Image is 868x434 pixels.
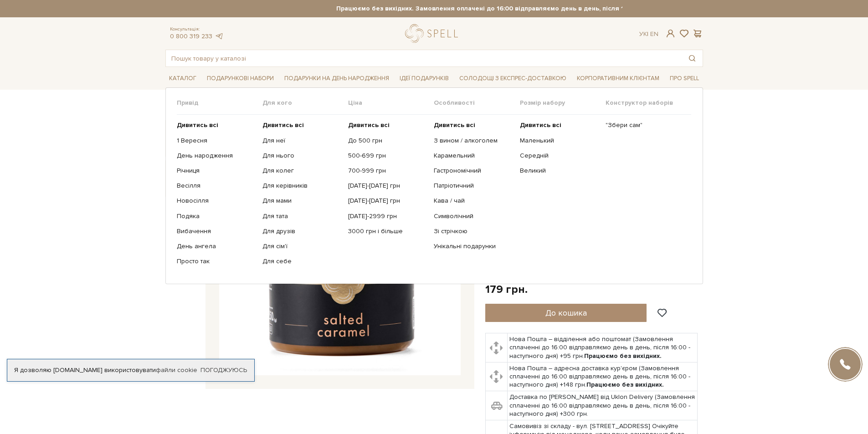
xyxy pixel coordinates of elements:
[246,5,784,13] strong: Працюємо без вихідних. Замовлення оплачені до 16:00 відправляємо день в день, після 16:00 - насту...
[650,30,658,38] a: En
[262,121,341,129] a: Дивитись всі
[177,167,256,175] a: Річниця
[262,152,341,160] a: Для нього
[348,121,427,129] a: Дивитись всі
[348,227,427,235] a: 3000 грн і більше
[262,121,304,129] b: Дивитись всі
[405,24,462,43] a: logo
[606,99,691,107] span: Конструктор наборів
[520,99,606,107] span: Розмір набору
[177,121,256,129] a: Дивитись всі
[485,282,528,296] div: 179 грн.
[434,227,513,235] a: Зі стрічкою
[434,152,513,160] a: Карамельний
[262,182,341,190] a: Для керівників
[485,304,647,322] button: До кошика
[200,366,247,374] a: Погоджуюсь
[348,197,427,205] a: [DATE]-[DATE] грн
[348,99,434,107] span: Ціна
[434,182,513,190] a: Патріотичний
[348,167,427,175] a: 700-999 грн
[456,71,570,86] a: Солодощі з експрес-доставкою
[434,99,519,107] span: Особливості
[520,137,599,145] a: Маленький
[156,366,197,374] a: файли cookie
[203,71,277,86] span: Подарункові набори
[508,333,698,363] td: Нова Пошта – відділення або поштомат (Замовлення сплаченні до 16:00 відправляємо день в день, піс...
[434,137,513,145] a: З вином / алкоголем
[348,212,427,220] a: [DATE]-2999 грн
[177,99,262,107] span: Привід
[434,121,513,129] a: Дивитись всі
[520,121,561,129] b: Дивитись всі
[434,242,513,250] a: Унікальні подарунки
[545,308,587,318] span: До кошика
[262,242,341,250] a: Для сім'ї
[348,152,427,160] a: 500-699 грн
[682,50,703,66] button: Пошук товару у каталозі
[262,257,341,266] a: Для себе
[262,99,348,107] span: Для кого
[647,30,648,38] span: |
[262,212,341,220] a: Для тата
[434,167,513,175] a: Гастрономічний
[434,212,513,220] a: Символічний
[177,182,256,190] a: Весілля
[215,32,224,40] a: telegram
[508,391,698,420] td: Доставка по [PERSON_NAME] від Uklon Delivery (Замовлення сплаченні до 16:00 відправляємо день в д...
[508,362,698,391] td: Нова Пошта – адресна доставка кур'єром (Замовлення сплаченні до 16:00 відправляємо день в день, п...
[281,71,393,86] span: Подарунки на День народження
[165,87,703,284] div: Каталог
[348,121,390,129] b: Дивитись всі
[666,71,703,86] span: Про Spell
[177,212,256,220] a: Подяка
[177,121,218,129] b: Дивитись всі
[262,227,341,235] a: Для друзів
[170,32,212,40] a: 0 800 319 233
[170,26,224,32] span: Консультація:
[177,197,256,205] a: Новосілля
[434,197,513,205] a: Кава / чай
[348,182,427,190] a: [DATE]-[DATE] грн
[177,242,256,250] a: День ангела
[586,381,664,388] b: Працюємо без вихідних.
[573,71,663,86] a: Корпоративним клієнтам
[520,167,599,175] a: Великий
[262,137,341,145] a: Для неї
[262,197,341,205] a: Для мами
[7,366,254,374] div: Я дозволяю [DOMAIN_NAME] використовувати
[396,71,452,86] span: Ідеї подарунків
[166,50,682,66] input: Пошук товару у каталозі
[177,137,256,145] a: 1 Вересня
[584,352,662,360] b: Працюємо без вихідних.
[348,137,427,145] a: До 500 грн
[177,227,256,235] a: Вибачення
[262,167,341,175] a: Для колег
[165,71,200,86] span: Каталог
[639,30,658,38] div: Ук
[434,121,475,129] b: Дивитись всі
[177,257,256,266] a: Просто так
[177,152,256,160] a: День народження
[606,121,684,129] a: "Збери сам"
[520,121,599,129] a: Дивитись всі
[520,152,599,160] a: Середній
